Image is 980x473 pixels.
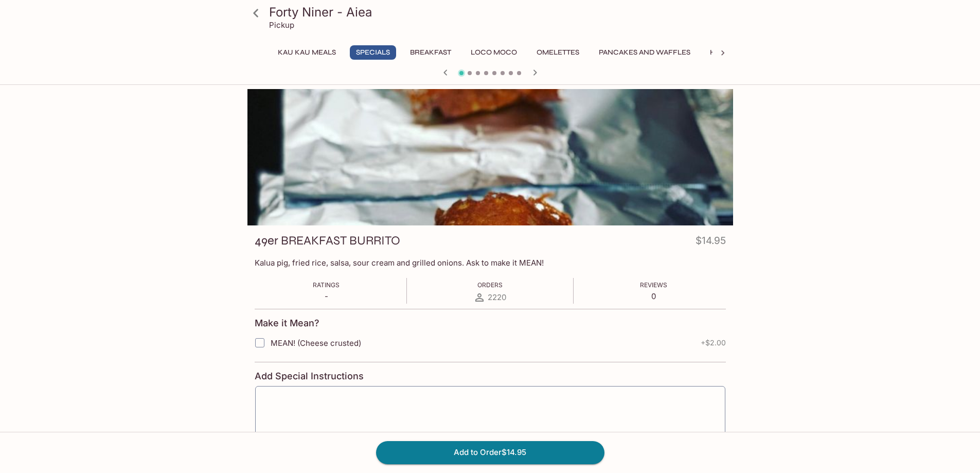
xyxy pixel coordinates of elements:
[255,258,726,268] p: Kalua pig, fried rice, salsa, sour cream and grilled onions. Ask to make it MEAN!
[701,339,726,347] span: + $2.00
[488,292,506,302] span: 2220
[255,318,319,329] h4: Make it Mean?
[531,45,585,60] button: Omelettes
[247,89,733,225] div: 49er BREAKFAST BURRITO
[477,281,503,289] span: Orders
[313,281,340,289] span: Ratings
[269,4,729,20] h3: Forty Niner - Aiea
[704,45,831,60] button: Hawaiian Style French Toast
[640,281,667,289] span: Reviews
[272,45,342,60] button: Kau Kau Meals
[640,291,667,301] p: 0
[350,45,396,60] button: Specials
[313,291,340,301] p: -
[255,371,726,382] h4: Add Special Instructions
[465,45,523,60] button: Loco Moco
[404,45,457,60] button: Breakfast
[255,233,400,249] h3: 49er BREAKFAST BURRITO
[271,338,361,348] span: MEAN! (Cheese crusted)
[593,45,696,60] button: Pancakes and Waffles
[269,20,294,30] p: Pickup
[376,441,604,464] button: Add to Order$14.95
[696,233,726,253] h4: $14.95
